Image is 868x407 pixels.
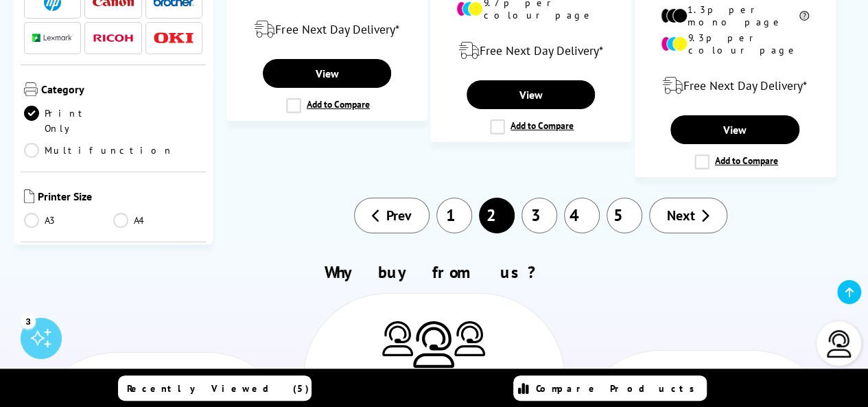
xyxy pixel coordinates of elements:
[286,98,370,113] label: Add to Compare
[118,375,312,401] a: Recently Viewed (5)
[536,382,702,395] span: Compare Products
[32,34,73,42] img: Lexmark
[113,213,202,228] a: A4
[153,32,194,44] img: OKI
[438,32,624,70] div: modal_delivery
[490,119,574,135] label: Add to Compare
[661,3,810,28] li: 1.3p per mono page
[93,30,134,47] a: Ricoh
[607,198,642,233] a: 5
[24,189,34,203] img: Printer Size
[521,198,557,233] a: 3
[41,82,202,99] span: Category
[26,261,842,283] h2: Why buy from us?
[21,313,36,328] div: 3
[661,32,810,56] li: 9.3p per colour page
[24,213,113,228] a: A3
[38,189,202,206] span: Printer Size
[413,321,454,369] img: Printer Experts
[513,375,707,401] a: Compare Products
[454,321,485,356] img: Printer Experts
[354,198,430,233] a: Prev
[670,115,799,144] a: View
[24,106,113,136] a: Print Only
[127,382,309,395] span: Recently Viewed (5)
[467,80,595,109] a: View
[153,30,194,47] a: OKI
[386,207,412,224] span: Prev
[564,198,600,233] a: 4
[24,143,174,158] a: Multifunction
[234,10,420,49] div: modal_delivery
[436,198,472,233] a: 1
[24,82,38,96] img: Category
[382,321,413,356] img: Printer Experts
[263,59,391,88] a: View
[825,330,853,358] img: user-headset-light.svg
[667,207,695,224] span: Next
[32,30,73,47] a: Lexmark
[694,154,778,170] label: Add to Compare
[93,34,134,42] img: Ricoh
[642,67,828,105] div: modal_delivery
[649,198,727,233] a: Next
